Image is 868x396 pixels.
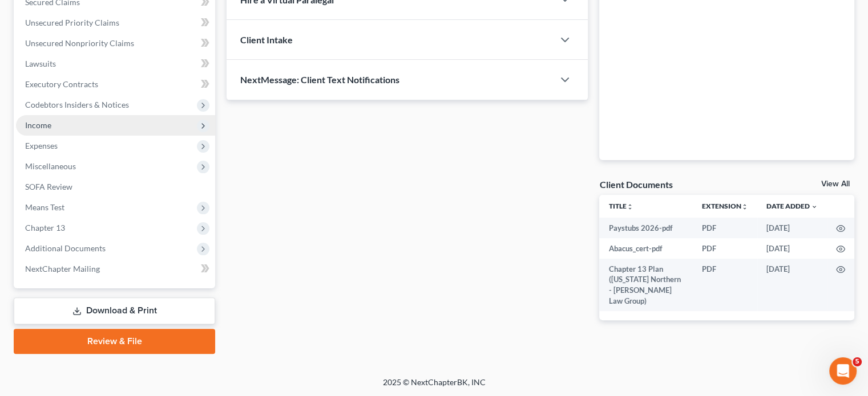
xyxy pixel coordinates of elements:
[25,120,51,130] span: Income
[14,329,215,354] a: Review & File
[599,238,693,259] td: Abacus_cert-pdf
[766,202,818,210] a: Date Added expand_more
[16,74,215,95] a: Executory Contracts
[25,182,72,191] span: SOFA Review
[608,202,633,210] a: Titleunfold_more
[599,178,672,190] div: Client Documents
[693,259,757,311] td: PDF
[626,203,633,210] i: unfold_more
[25,264,100,273] span: NextChapter Mailing
[25,18,119,27] span: Unsecured Priority Claims
[821,180,850,188] a: View All
[757,218,827,238] td: [DATE]
[702,202,748,210] a: Extensionunfold_more
[25,79,98,89] span: Executory Contracts
[25,100,129,109] span: Codebtors Insiders & Notices
[25,141,58,150] span: Expenses
[811,203,818,210] i: expand_more
[25,202,64,212] span: Means Test
[25,161,76,171] span: Miscellaneous
[16,13,215,33] a: Unsecured Priority Claims
[240,34,293,45] span: Client Intake
[16,177,215,197] a: SOFA Review
[240,74,399,85] span: NextMessage: Client Text Notifications
[25,223,65,232] span: Chapter 13
[25,243,106,253] span: Additional Documents
[693,238,757,259] td: PDF
[25,38,134,48] span: Unsecured Nonpriority Claims
[599,259,693,311] td: Chapter 13 Plan ([US_STATE] Northern - [PERSON_NAME] Law Group)
[16,259,215,279] a: NextChapter Mailing
[25,59,56,68] span: Lawsuits
[16,33,215,54] a: Unsecured Nonpriority Claims
[853,357,862,366] span: 5
[757,259,827,311] td: [DATE]
[829,357,857,385] iframe: Intercom live chat
[741,203,748,210] i: unfold_more
[757,238,827,259] td: [DATE]
[14,297,215,324] a: Download & Print
[16,54,215,74] a: Lawsuits
[693,218,757,238] td: PDF
[599,218,693,238] td: Paystubs 2026-pdf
